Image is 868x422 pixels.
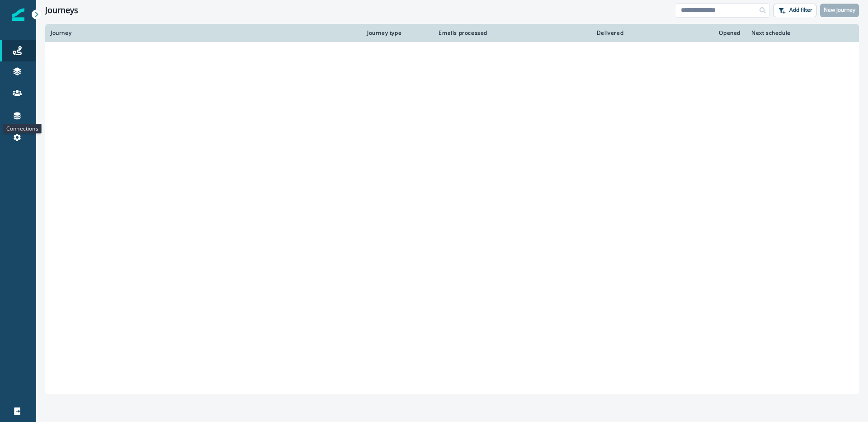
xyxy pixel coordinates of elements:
[498,29,623,37] div: Delivered
[824,7,855,13] p: New journey
[820,4,859,17] button: New journey
[51,29,356,37] div: Journey
[367,29,424,37] div: Journey type
[751,29,831,37] div: Next schedule
[774,4,816,17] button: Add filter
[12,8,24,21] img: Inflection
[789,7,812,13] p: Add filter
[634,29,741,37] div: Opened
[435,29,487,37] div: Emails processed
[45,5,78,15] h1: Journeys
